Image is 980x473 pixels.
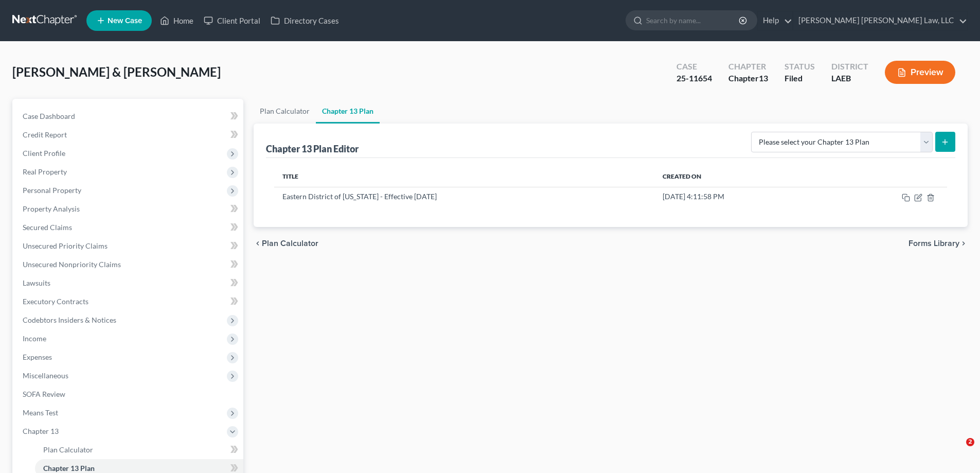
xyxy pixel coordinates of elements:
iframe: Intercom live chat [945,438,970,463]
span: Codebtors Insiders & Notices [23,316,116,324]
a: Property Analysis [14,200,243,218]
span: Case Dashboard [23,112,75,120]
a: Home [155,11,199,30]
a: Directory Cases [265,11,344,30]
th: Created On [654,166,828,187]
span: Miscellaneous [23,371,68,380]
span: Lawsuits [23,278,50,287]
span: Plan Calculator [43,445,93,454]
span: Chapter 13 [23,427,59,435]
span: Personal Property [23,186,81,195]
a: Executory Contracts [14,292,243,311]
div: Chapter [728,73,768,84]
div: Case [676,61,712,73]
th: Title [274,166,654,187]
div: Chapter 13 Plan Editor [266,143,359,155]
span: Income [23,334,46,343]
span: Client Profile [23,149,65,157]
span: Executory Contracts [23,297,88,306]
span: SOFA Review [23,390,65,398]
span: [PERSON_NAME] & [PERSON_NAME] [12,64,221,79]
a: Unsecured Priority Claims [14,237,243,255]
a: [PERSON_NAME] [PERSON_NAME] Law, LLC [793,11,967,30]
span: Credit Report [23,130,67,139]
span: Real Property [23,167,67,176]
a: Chapter 13 Plan [316,99,380,124]
a: Plan Calculator [254,99,316,124]
div: Chapter [728,61,768,73]
span: Expenses [23,353,52,361]
div: 25-11654 [676,73,712,84]
td: Eastern District of [US_STATE] - Effective [DATE] [274,187,654,206]
button: chevron_left Plan Calculator [254,239,318,248]
span: 2 [966,438,974,446]
td: [DATE] 4:11:58 PM [654,187,828,206]
a: Help [758,11,792,30]
span: 13 [759,73,768,83]
input: Search by name... [646,11,740,30]
span: Unsecured Priority Claims [23,241,108,250]
span: Property Analysis [23,204,80,213]
a: Plan Calculator [35,441,243,459]
a: SOFA Review [14,385,243,404]
span: Forms Library [908,239,959,248]
a: Client Portal [199,11,265,30]
span: Secured Claims [23,223,72,232]
span: New Case [108,17,142,25]
span: Plan Calculator [262,239,318,248]
a: Credit Report [14,126,243,144]
span: Chapter 13 Plan [43,464,95,472]
div: District [831,61,868,73]
button: Forms Library chevron_right [908,239,968,248]
a: Unsecured Nonpriority Claims [14,255,243,274]
div: LAEB [831,73,868,84]
i: chevron_left [254,239,262,248]
span: Means Test [23,408,58,417]
button: Preview [885,61,955,84]
a: Lawsuits [14,274,243,292]
span: Unsecured Nonpriority Claims [23,260,121,269]
a: Secured Claims [14,218,243,237]
div: Filed [785,73,815,84]
i: chevron_right [959,239,968,248]
div: Status [785,61,815,73]
a: Case Dashboard [14,107,243,126]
